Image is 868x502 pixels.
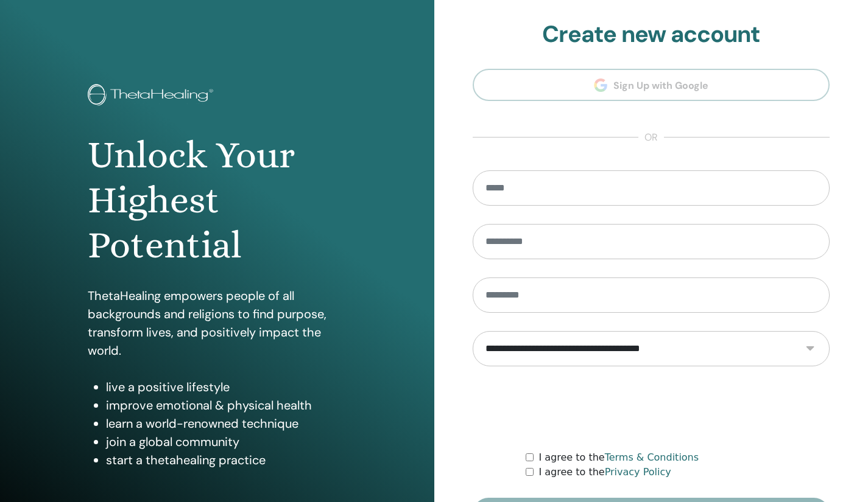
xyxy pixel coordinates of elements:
[605,466,671,478] a: Privacy Policy
[538,450,699,465] label: I agree to the
[106,414,347,433] li: learn a world-renowned technique
[106,433,347,451] li: join a global community
[88,133,347,268] h1: Unlock Your Highest Potential
[106,396,347,414] li: improve emotional & physical health
[106,451,347,469] li: start a thetahealing practice
[106,378,347,396] li: live a positive lifestyle
[638,130,664,145] span: or
[88,287,347,360] p: ThetaHealing empowers people of all backgrounds and religions to find purpose, transform lives, a...
[605,451,699,463] a: Terms & Conditions
[473,21,830,49] h2: Create new account
[538,465,671,479] label: I agree to the
[559,385,744,432] iframe: reCAPTCHA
